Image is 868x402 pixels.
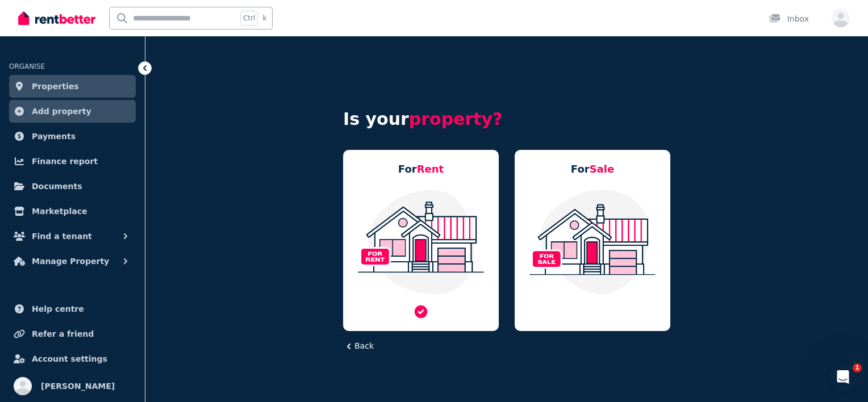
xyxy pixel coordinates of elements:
[9,125,136,148] a: Payments
[9,75,136,98] a: Properties
[398,161,444,177] h5: For
[590,163,615,175] span: Sale
[41,379,115,393] span: [PERSON_NAME]
[9,175,136,198] a: Documents
[9,347,136,370] a: Account settings
[853,363,862,372] span: 1
[32,254,109,268] span: Manage Property
[571,161,614,177] h5: For
[32,79,79,93] span: Properties
[32,352,107,366] span: Account settings
[409,109,503,129] span: property?
[354,189,487,295] img: Residential Property For Rent
[769,13,809,24] div: Inbox
[18,10,95,27] img: RentBetter
[32,204,87,218] span: Marketplace
[9,62,45,70] span: ORGANISE
[9,150,136,173] a: Finance report
[32,104,91,118] span: Add property
[9,323,136,345] a: Refer a friend
[9,100,136,123] a: Add property
[829,363,857,391] iframe: Intercom live chat
[9,298,136,320] a: Help centre
[32,302,84,316] span: Help centre
[262,14,266,23] span: k
[9,225,136,248] button: Find a tenant
[9,200,136,223] a: Marketplace
[32,229,92,243] span: Find a tenant
[32,327,94,341] span: Refer a friend
[32,129,76,143] span: Payments
[526,189,659,295] img: Residential Property For Sale
[32,154,98,168] span: Finance report
[32,179,82,193] span: Documents
[343,109,670,129] h4: Is your
[240,11,258,26] span: Ctrl
[9,250,136,273] button: Manage Property
[417,163,444,175] span: Rent
[343,340,374,352] button: Back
